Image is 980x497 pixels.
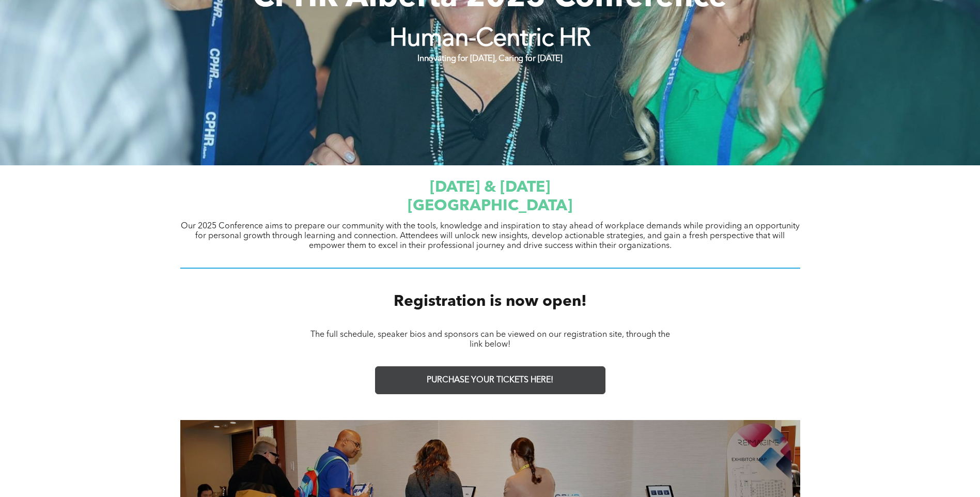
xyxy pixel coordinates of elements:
strong: Human-Centric HR [390,27,591,52]
a: PURCHASE YOUR TICKETS HERE! [375,366,605,394]
span: PURCHASE YOUR TICKETS HERE! [427,376,553,385]
span: Our 2025 Conference aims to prepare our community with the tools, knowledge and inspiration to st... [181,222,800,250]
span: The full schedule, speaker bios and sponsors can be viewed on our registration site, through the ... [310,331,670,349]
span: [DATE] & [DATE] [430,180,550,195]
strong: Innovating for [DATE], Caring for [DATE] [417,55,562,63]
span: [GEOGRAPHIC_DATA] [408,198,572,214]
span: Registration is now open! [394,294,587,309]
